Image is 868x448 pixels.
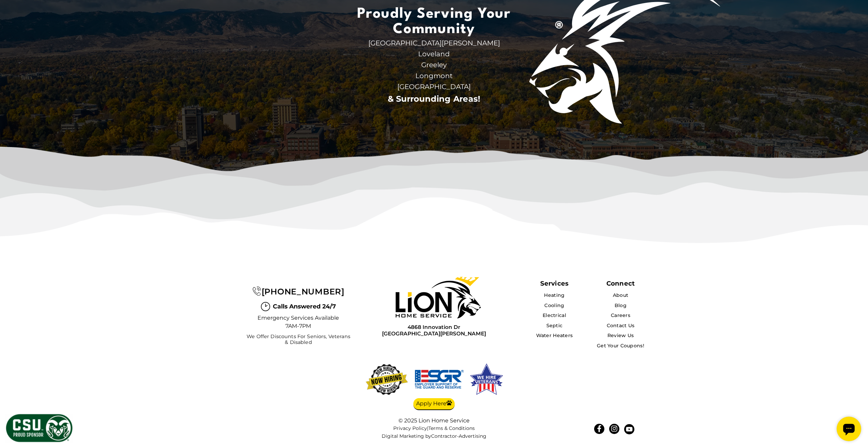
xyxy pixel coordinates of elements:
img: We hire veterans [414,362,465,396]
a: Blog [615,302,627,308]
a: Electrical [543,312,566,318]
img: We hire veterans [469,362,504,396]
span: Proudly Serving Your Community [349,7,519,38]
a: Heating [544,292,564,298]
span: Greeley [349,59,519,70]
a: Careers [611,312,630,318]
a: Review Us [607,332,634,338]
a: Privacy Policy [393,425,427,431]
span: Calls Answered 24/7 [273,302,336,311]
a: Cooling [544,302,564,308]
img: CSU Sponsor Badge [5,413,73,443]
span: [PHONE_NUMBER] [262,287,344,297]
a: About [613,292,628,298]
a: Contractor-Advertising [431,433,486,439]
div: Connect [606,279,635,287]
a: Contact Us [607,322,635,329]
a: Water Heaters [536,332,573,338]
nav: | [366,425,502,439]
a: Get Your Coupons! [597,343,644,349]
span: Services [540,279,569,287]
div: © 2025 Lion Home Service [366,417,502,424]
span: [GEOGRAPHIC_DATA][PERSON_NAME] [382,330,486,337]
span: [GEOGRAPHIC_DATA][PERSON_NAME] [349,38,519,48]
span: [GEOGRAPHIC_DATA] [349,81,519,92]
span: Loveland [349,48,519,59]
span: Longmont [349,70,519,81]
a: & Surrounding Areas! [388,94,481,104]
div: Digital Marketing by [366,433,502,439]
span: Emergency Services Available 7AM-7PM [258,314,339,330]
a: Terms & Conditions [428,425,475,431]
a: Septic [546,322,563,329]
a: Apply Here [413,398,455,410]
a: [PHONE_NUMBER] [252,287,344,297]
a: 4868 Innovation Dr[GEOGRAPHIC_DATA][PERSON_NAME] [382,324,486,337]
span: 4868 Innovation Dr [382,324,486,330]
img: now-hiring [364,362,410,396]
span: We Offer Discounts for Seniors, Veterans & Disabled [245,334,352,346]
div: Open chat widget [3,3,27,27]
